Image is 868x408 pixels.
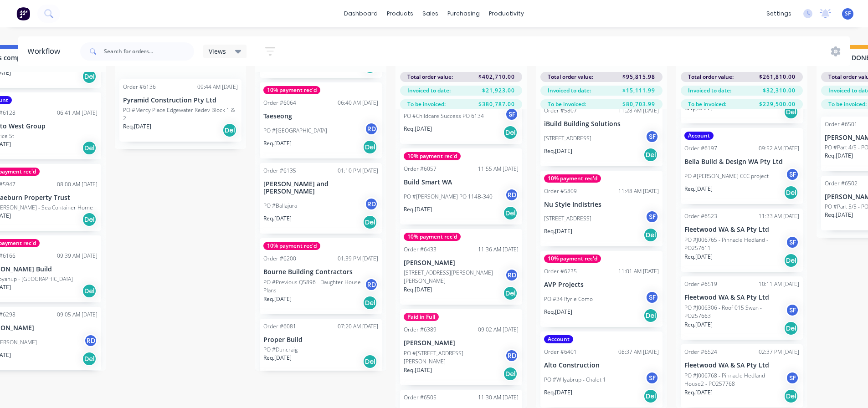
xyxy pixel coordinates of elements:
[544,174,601,183] div: 10% payment rec'd
[505,107,519,121] div: SF
[763,87,796,95] span: $32,310.00
[404,339,519,347] p: [PERSON_NAME]
[505,188,519,202] div: RD
[544,147,572,155] p: Req. [DATE]
[263,322,296,331] div: Order #6081
[540,90,663,166] div: Order #580711:28 AM [DATE]iBuild Building Solutions[STREET_ADDRESS]SFReq.[DATE]Del
[263,214,292,223] p: Req. [DATE]
[260,238,382,314] div: 10% payment rec'dOrder #620001:39 PM [DATE]Bourne Building ContractorsPO #Previous Q5896 - Daught...
[786,303,799,317] div: SF
[338,322,378,331] div: 07:20 AM [DATE]
[643,228,658,242] div: Del
[123,106,238,122] p: PO #Mercy Place Edgewater Redev Block 1 & 2
[82,352,97,366] div: Del
[443,7,484,20] div: purchasing
[548,100,586,108] span: To be invoiced:
[825,179,858,188] div: Order #6502
[684,144,717,153] div: Order #6197
[845,10,851,18] span: SF
[684,226,799,234] p: Fleetwood WA & SA Pty Ltd
[762,7,796,20] div: settings
[404,269,505,285] p: [STREET_ADDRESS][PERSON_NAME][PERSON_NAME]
[123,83,156,91] div: Order #6136
[544,120,659,128] p: iBuild Building Solutions
[503,367,518,381] div: Del
[643,389,658,403] div: Del
[404,205,432,214] p: Req. [DATE]
[544,295,593,303] p: PO #34 Ryrie Como
[404,393,437,402] div: Order #6505
[404,366,432,374] p: Req. [DATE]
[544,281,659,289] p: AVP Projects
[544,107,577,115] div: Order #5807
[263,99,296,107] div: Order #6064
[622,100,655,108] span: $80,703.99
[404,313,439,321] div: Paid in Full
[263,167,296,175] div: Order #6135
[222,123,237,138] div: Del
[404,233,461,241] div: 10% payment rec'd
[622,73,655,81] span: $95,815.98
[784,389,798,403] div: Del
[404,286,432,294] p: Req. [DATE]
[57,109,98,117] div: 06:41 AM [DATE]
[688,73,734,81] span: Total order value:
[684,185,713,193] p: Req. [DATE]
[404,349,505,366] p: PO #[STREET_ADDRESS][PERSON_NAME]
[681,128,803,204] div: AccountOrder #619709:52 AM [DATE]Bella Build & Design WA Pty LtdPO #[PERSON_NAME] CCC projectSFRe...
[544,308,572,316] p: Req. [DATE]
[684,294,799,301] p: Fleetwood WA & SA Pty Ltd
[645,210,659,224] div: SF
[57,180,98,189] div: 08:00 AM [DATE]
[82,141,97,155] div: Del
[404,193,493,201] p: PO #[PERSON_NAME] PO 114B-340
[759,280,799,288] div: 10:11 AM [DATE]
[684,348,717,356] div: Order #6524
[263,278,365,295] p: PO #Previous Q5896 - Daughter House Plans
[643,308,658,323] div: Del
[540,251,663,327] div: 10% payment rec'dOrder #623511:01 AM [DATE]AVP ProjectsPO #34 Ryrie ComoSFReq.[DATE]Del
[363,140,377,154] div: Del
[684,372,786,388] p: PO #J006768 - Pinnacle Hedland House2 - PO257768
[400,229,522,305] div: 10% payment rec'dOrder #643311:36 AM [DATE][PERSON_NAME][STREET_ADDRESS][PERSON_NAME][PERSON_NAME...
[260,163,382,234] div: Order #613501:10 PM [DATE][PERSON_NAME] and [PERSON_NAME]PO #BallajuraRDReq.[DATE]Del
[684,280,717,288] div: Order #6519
[544,362,659,369] p: Alto Construction
[681,209,803,272] div: Order #652311:33 AM [DATE]Fleetwood WA & SA Pty LtdPO #J006765 - Pinnacle Hedland - PO257611SFReq...
[544,388,572,397] p: Req. [DATE]
[263,112,378,120] p: Taeseong
[263,86,320,94] div: 10% payment rec'd
[825,211,853,219] p: Req. [DATE]
[478,245,519,254] div: 11:36 AM [DATE]
[339,7,382,20] a: dashboard
[645,130,659,143] div: SF
[57,252,98,260] div: 09:39 AM [DATE]
[688,100,726,108] span: To be invoiced:
[363,296,377,310] div: Del
[684,304,786,320] p: PO #J006306 - Roof 015 Swan - PO257663
[123,122,151,131] p: Req. [DATE]
[263,295,292,303] p: Req. [DATE]
[478,326,519,334] div: 09:02 AM [DATE]
[684,253,713,261] p: Req. [DATE]
[197,83,238,91] div: 09:44 AM [DATE]
[478,100,515,108] span: $380,787.00
[825,152,853,160] p: Req. [DATE]
[505,268,519,282] div: RD
[618,267,659,275] div: 11:01 AM [DATE]
[365,278,378,291] div: RD
[263,255,296,263] div: Order #6200
[622,87,655,95] span: $15,111.99
[484,7,529,20] div: productivity
[404,165,437,173] div: Order #6057
[544,187,577,195] div: Order #5809
[363,354,377,369] div: Del
[544,335,573,343] div: Account
[263,139,292,148] p: Req. [DATE]
[784,321,798,336] div: Del
[478,73,515,81] span: $402,710.00
[759,348,799,356] div: 02:37 PM [DATE]
[684,388,713,397] p: Req. [DATE]
[684,212,717,220] div: Order #6523
[786,371,799,385] div: SF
